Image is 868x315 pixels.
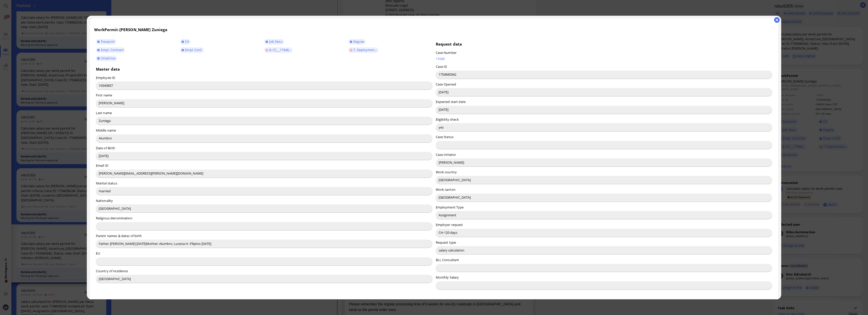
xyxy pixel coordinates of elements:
[436,240,456,245] label: Request type
[96,67,432,72] h3: Master data
[4,14,184,20] p: I hope this message finds you well.
[436,275,459,280] label: Monthly Salary
[436,187,456,192] label: Work canton
[269,39,283,44] span: Job Desc.
[436,64,447,69] label: Case ID
[436,117,459,122] label: Eligibility check
[436,50,457,55] label: Case Number
[96,47,125,53] a: Empl. Contract
[436,205,464,209] label: Employment Type
[4,62,184,79] p: Best regards, BlueLake Legal [STREET_ADDRESS]
[348,39,365,45] a: Degree
[96,39,116,45] a: Passport
[436,222,463,227] label: Employer request
[269,48,291,52] span: 8. CC__17546...
[436,152,456,157] label: Case Initiator
[185,48,202,52] span: Empl. Conf.
[96,181,117,185] label: Marital status
[436,170,457,174] label: Work country
[4,24,184,35] p: I'm writing to let you know that the requested salary calculation for [PERSON_NAME] assignment to...
[4,53,184,59] p: If you have any questions or need further assistance, please let me know.
[96,146,115,150] label: Date of Birth
[96,234,142,238] label: Parent names & dates of birth
[4,38,184,50] p: Please remember the regular processing time of 8 weeks for non-EU nationals in [GEOGRAPHIC_DATA] ...
[96,251,100,256] label: EU
[96,198,113,203] label: Nationality
[436,82,456,87] label: Case Opened
[94,27,118,32] span: WorkPermit
[96,75,115,80] label: Employee ID
[264,39,284,45] a: Job Desc.
[348,47,378,53] a: 7. Deploymen...
[94,27,774,32] h3: -
[436,135,453,139] label: Case Status
[96,269,128,273] label: Country of residence
[436,99,466,104] label: Expected start date
[96,216,132,220] label: Religious denomination
[4,5,184,90] body: Rich Text Area. Press ALT-0 for help.
[96,128,116,133] label: Middle name
[119,27,151,32] span: [PERSON_NAME]
[180,47,204,53] a: Empl. Conf.
[96,56,117,61] a: OneDrive
[101,39,115,44] span: Passport
[152,27,168,32] span: Zuniega
[264,47,293,53] a: 8. CC__17546...
[101,48,124,52] span: Empl. Contract
[96,163,108,168] label: Email ID
[436,258,459,262] label: BLL Consultant
[436,56,524,61] a: 11043
[180,39,191,45] a: CV
[96,93,112,97] label: First name
[4,5,184,11] p: Dear Accenture,
[436,41,772,47] h3: Request data
[185,39,189,44] span: CV
[353,48,377,52] span: 7. Deploymen...
[353,39,364,44] span: Degree
[96,111,112,115] label: Last name
[4,85,69,89] small: © 2024 BlueLake Legal. All rights reserved.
